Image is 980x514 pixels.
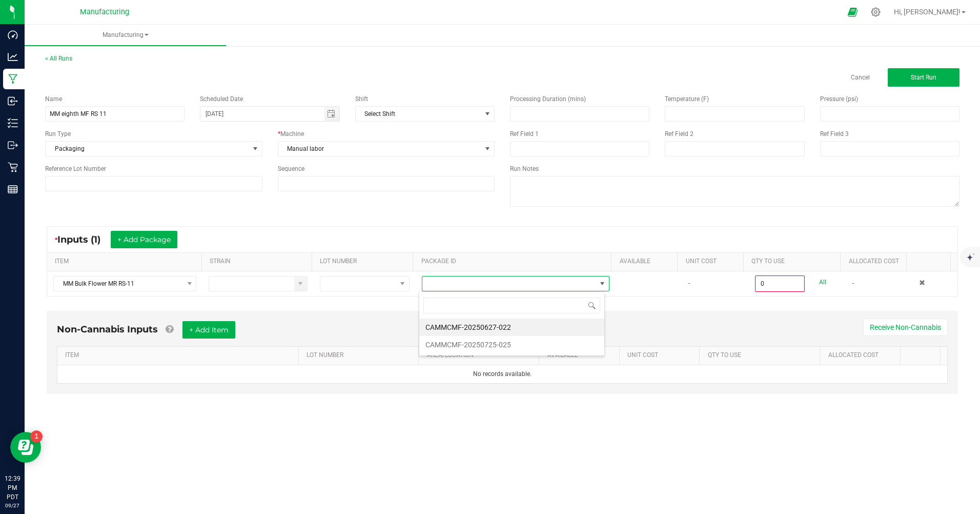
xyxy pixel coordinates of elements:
[280,130,304,137] span: Machine
[30,430,43,443] iframe: Resource center unread badge
[8,30,18,40] inline-svg: Dashboard
[200,95,243,103] span: Scheduled Date
[10,432,41,463] iframe: Resource center
[278,142,482,156] span: Manual labor
[665,130,693,137] span: Ref Field 2
[55,258,197,266] a: ITEMSortable
[908,351,936,360] a: Sortable
[182,321,235,339] button: + Add Item
[8,96,18,106] inline-svg: Inbound
[65,351,294,360] a: ITEMSortable
[25,25,226,46] a: Manufacturing
[869,7,882,17] div: Manage settings
[510,95,586,103] span: Processing Duration (mins)
[8,140,18,150] inline-svg: Outbound
[8,184,18,194] inline-svg: Reports
[307,351,415,360] a: LOT NUMBERSortable
[849,258,903,266] a: Allocated CostSortable
[356,107,481,121] span: Select Shift
[751,258,836,266] a: QTY TO USESortable
[686,258,740,266] a: Unit CostSortable
[510,130,539,137] span: Ref Field 1
[54,276,183,291] span: MM Bulk Flower MR RS-11
[708,351,816,360] a: QTY TO USESortable
[419,336,604,353] li: CAMMCMF-20250725-025
[57,324,158,335] span: Non-Cannabis Inputs
[8,118,18,128] inline-svg: Inventory
[278,165,304,172] span: Sequence
[820,130,849,137] span: Ref Field 3
[57,234,111,245] span: Inputs (1)
[320,258,409,266] a: LOT NUMBERSortable
[914,258,946,266] a: Sortable
[620,258,673,266] a: AVAILABLESortable
[111,231,177,248] button: + Add Package
[210,258,308,266] a: STRAINSortable
[820,95,858,103] span: Pressure (psi)
[665,95,709,103] span: Temperature (F)
[819,275,826,289] a: All
[510,165,539,172] span: Run Notes
[828,351,896,360] a: Allocated CostSortable
[911,74,936,81] span: Start Run
[46,142,249,156] span: Packaging
[688,280,690,287] span: -
[851,73,870,82] a: Cancel
[57,365,947,383] td: No records available.
[166,324,173,335] a: Add Non-Cannabis items that were also consumed in the run (e.g. gloves and packaging); Also add N...
[894,8,961,16] span: Hi, [PERSON_NAME]!
[888,68,959,87] button: Start Run
[5,474,20,502] p: 12:39 PM PDT
[324,107,339,121] span: Toggle calendar
[8,74,18,84] inline-svg: Manufacturing
[8,52,18,62] inline-svg: Analytics
[45,55,72,62] a: < All Runs
[421,258,607,266] a: PACKAGE IDSortable
[45,165,106,172] span: Reference Lot Number
[8,162,18,172] inline-svg: Retail
[355,106,495,122] span: NO DATA FOUND
[5,502,20,509] p: 09/27
[863,319,948,336] button: Receive Non-Cannabis
[355,95,368,103] span: Shift
[45,95,62,103] span: Name
[627,351,696,360] a: Unit CostSortable
[80,8,129,16] span: Manufacturing
[25,31,226,39] span: Manufacturing
[45,129,71,139] span: Run Type
[419,319,604,336] li: CAMMCMF-20250627-022
[200,107,324,121] input: Date
[841,2,864,22] span: Open Ecommerce Menu
[852,280,854,287] span: -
